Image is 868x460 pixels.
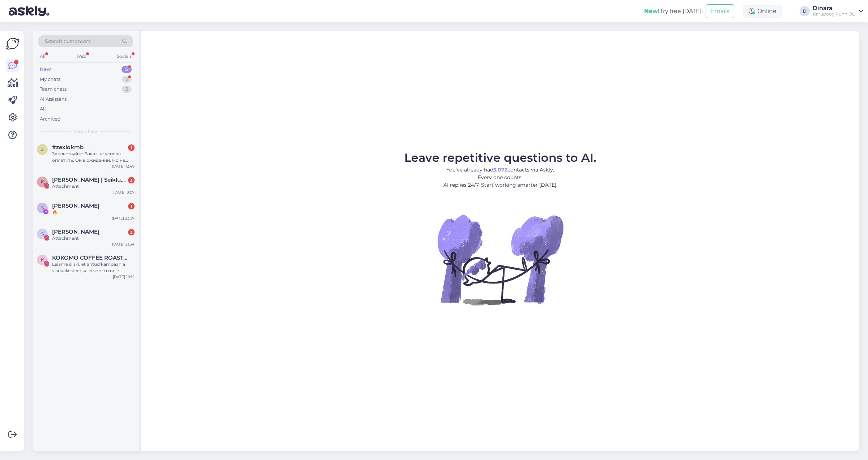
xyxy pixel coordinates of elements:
span: Kristin Indov | Seiklused koos lastega [52,177,127,183]
span: Sigrid [52,229,99,235]
a: DinaraKarupoeg Puhh OÜ [813,5,864,17]
span: KOKOMO COFFEE ROASTERS [52,255,127,261]
div: [DATE] 0:07 [113,190,135,195]
div: AI Assistant [40,96,67,103]
div: All [38,52,47,61]
div: Team chats [40,86,67,93]
div: [DATE] 23:57 [112,216,135,221]
div: Leiame siiski, et antud kampaania visuaal/esteetika ei sobitu meie brändiga. Ehk leiate koostööks... [52,261,135,274]
div: [DATE] 10:15 [113,274,135,279]
div: 1 [128,203,135,209]
div: Archived [40,116,61,123]
b: New! [644,8,660,14]
div: 3 [128,229,135,235]
span: Stella Jaska [52,203,99,209]
div: D [800,6,810,16]
div: 3 [128,177,135,183]
div: Web [75,52,88,61]
img: No Chat active [435,195,565,325]
div: Attachment [52,235,135,242]
div: Try free [DATE]: [644,7,703,16]
div: 2 [122,86,132,93]
span: #zexlokmb [52,144,84,151]
span: S [41,231,44,236]
p: You’ve already had contacts via Askly. Every one counts. AI replies 24/7. Start working smarter [... [404,166,596,189]
div: [DATE] 21:34 [112,242,135,247]
div: Online [743,5,782,18]
span: z [41,147,44,152]
span: S [41,205,44,211]
img: Askly Logo [6,37,20,51]
button: Emails [706,4,734,18]
div: My chats [40,76,60,83]
div: 2 [122,76,132,83]
div: 🔥 [52,209,135,216]
div: Здравствуйте. Заказ не успела оплатить. Он в ожидании. Но не могу зайти и обновить место доставки... [52,151,135,164]
div: Socials [115,52,133,61]
div: 5 [122,66,132,73]
span: K [41,257,44,262]
div: 1 [128,144,135,151]
div: [DATE] 12:49 [112,164,135,169]
div: Dinara [813,5,856,11]
span: K [41,179,44,185]
div: Attachment [52,183,135,190]
span: Leave repetitive questions to AI. [404,151,596,165]
div: All [40,105,46,113]
span: New chats [74,128,97,135]
div: New [40,66,51,73]
span: Search customers [45,38,91,45]
div: Karupoeg Puhh OÜ [813,11,856,17]
b: 3,072 [493,166,507,173]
